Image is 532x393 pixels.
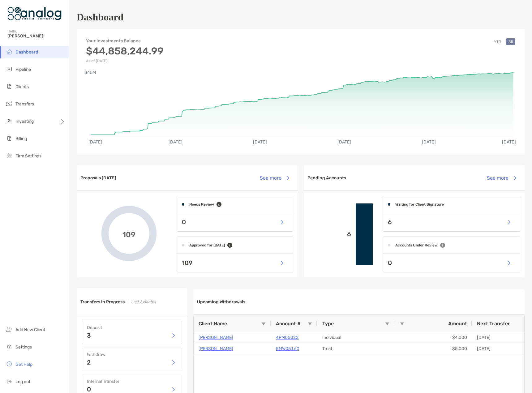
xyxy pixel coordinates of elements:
span: Type [322,321,334,327]
text: [DATE] [169,139,182,145]
span: Investing [15,119,34,124]
p: 0 [388,259,392,267]
span: Amount [448,321,467,327]
span: Billing [15,136,27,141]
span: [PERSON_NAME]! [7,33,65,39]
button: YTD [491,38,504,45]
button: See more [482,171,521,185]
span: Firm Settings [15,153,41,159]
a: 4PM05022 [276,334,299,341]
h4: Waiting for Client Signature [395,202,444,207]
span: Account # [276,321,301,327]
p: 0 [182,218,186,226]
span: Add New Client [15,327,45,332]
span: Log out [15,379,30,384]
img: settings icon [6,343,13,350]
text: [DATE] [88,139,102,145]
img: dashboard icon [6,48,13,55]
span: Get Help [15,362,32,367]
h4: Your Investments Balance [86,38,164,44]
span: Client Name [199,321,227,327]
span: Transfers [15,101,34,107]
h3: Transfers in Progress [80,299,125,305]
a: 8MW05160 [276,345,299,352]
h3: Proposals [DATE] [80,175,116,181]
p: Last 2 Months [131,298,156,306]
text: $45M [84,70,96,75]
span: Pipeline [15,67,31,72]
text: [DATE] [503,139,517,145]
span: 109 [122,229,135,238]
h3: Pending Accounts [307,175,346,181]
h4: Accounts Under Review [395,243,438,247]
p: 2 [87,359,91,365]
span: Next Transfer [477,321,510,327]
img: clients icon [6,83,13,90]
text: [DATE] [423,139,436,145]
a: [PERSON_NAME] [199,345,233,352]
img: logout icon [6,378,13,385]
h4: Internal Transfer [87,379,177,384]
button: See more [255,171,294,185]
h4: Approved for [DATE] [189,243,225,247]
div: Trust [317,343,395,354]
h3: Upcoming Withdrawals [197,299,245,305]
img: firm-settings icon [6,152,13,159]
p: As of [DATE] [86,59,164,63]
div: $5,000 [395,343,472,354]
a: [PERSON_NAME] [199,334,233,341]
img: investing icon [6,117,13,125]
img: add_new_client icon [6,326,13,333]
text: [DATE] [338,139,352,145]
h3: $44,858,244.99 [86,45,164,57]
p: 6 [388,218,392,226]
img: Zoe Logo [7,2,62,25]
p: 6 [309,230,351,238]
img: pipeline icon [6,65,13,73]
span: Settings [15,344,32,350]
h4: Deposit [87,325,177,330]
h1: Dashboard [77,11,123,23]
h4: Needs Review [189,202,214,207]
p: 0 [87,386,91,392]
span: Dashboard [15,49,38,55]
div: Individual [317,332,395,343]
img: get-help icon [6,360,13,368]
button: All [506,38,515,45]
img: transfers icon [6,100,13,107]
text: [DATE] [253,139,267,145]
p: 3 [87,332,91,339]
div: $4,000 [395,332,472,343]
span: Clients [15,84,29,89]
h4: Withdraw [87,352,177,357]
p: 109 [182,259,192,267]
img: billing icon [6,135,13,142]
